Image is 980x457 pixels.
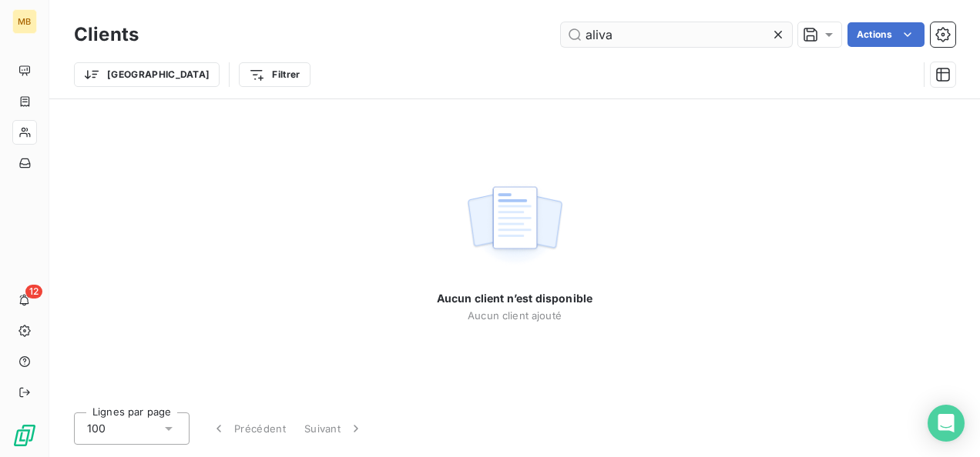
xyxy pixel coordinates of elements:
img: empty state [465,178,564,273]
button: [GEOGRAPHIC_DATA] [74,62,220,87]
button: Précédent [202,412,295,445]
img: Logo LeanPay [12,423,37,448]
button: Filtrer [239,62,310,87]
button: Suivant [295,412,373,445]
span: 100 [87,421,106,436]
input: Rechercher [561,22,792,47]
div: MB [12,9,37,34]
div: Open Intercom Messenger [928,405,965,442]
span: 12 [25,285,42,299]
h3: Clients [74,21,139,48]
button: Actions [847,22,925,47]
span: Aucun client ajouté [468,309,562,322]
span: Aucun client n’est disponible [437,291,592,306]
